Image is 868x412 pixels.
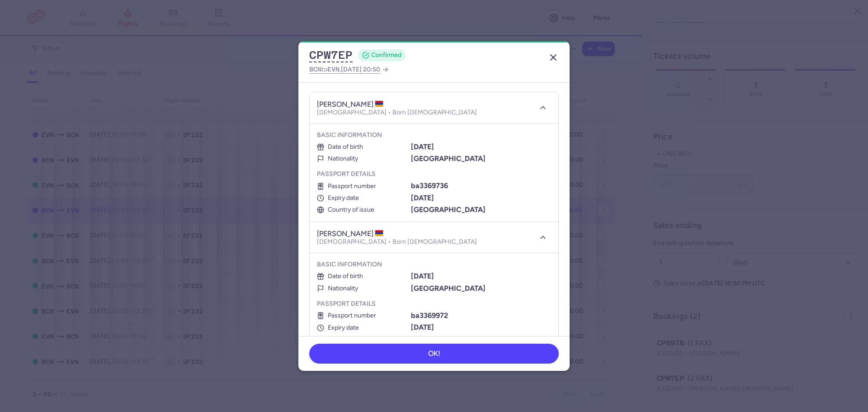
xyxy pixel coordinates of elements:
a: BCNtoEVN,[DATE] 20:50 [309,64,389,75]
div: Date of birth [317,273,409,280]
div: Country of issue [317,206,409,213]
span: EVN [327,66,340,73]
b: [DATE] [411,194,434,202]
span: BCN [309,66,321,73]
b: [DATE] [411,272,434,280]
span: [DATE] 20:50 [341,66,380,73]
div: Expiry date [317,324,409,331]
div: Nationality [317,155,409,162]
p: [DEMOGRAPHIC_DATA] • Born [DEMOGRAPHIC_DATA] [317,109,477,116]
p: [DEMOGRAPHIC_DATA] • Born [DEMOGRAPHIC_DATA] [317,238,477,246]
b: [GEOGRAPHIC_DATA] [411,154,486,163]
span: to , [309,64,380,75]
b: ba3369736 [411,181,448,190]
b: [GEOGRAPHIC_DATA] [411,284,486,293]
b: [DATE] [411,323,434,331]
h5: Passport details [317,170,551,178]
span: OK! [428,350,440,358]
div: Passport number [317,312,409,319]
div: Expiry date [317,194,409,202]
h5: Basic information [317,260,551,269]
div: Nationality [317,285,409,292]
h4: [PERSON_NAME] [317,229,384,238]
b: [DATE] [411,142,434,151]
span: CONFIRMED [371,52,401,59]
h5: Passport details [317,300,551,308]
b: [GEOGRAPHIC_DATA] [411,335,486,344]
h4: [PERSON_NAME] [317,100,384,109]
div: Date of birth [317,143,409,151]
button: OK! [309,344,559,364]
div: Passport number [317,183,409,190]
b: ba3369972 [411,311,448,320]
button: CPW7EP [309,48,353,62]
b: [GEOGRAPHIC_DATA] [411,205,486,214]
h5: Basic information [317,131,551,139]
